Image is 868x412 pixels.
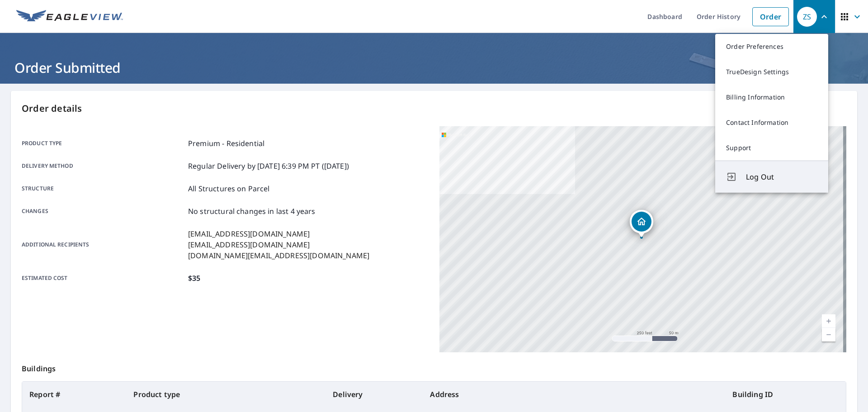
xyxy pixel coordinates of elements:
[22,382,126,407] th: Report #
[746,171,817,182] span: Log Out
[22,138,184,149] p: Product type
[715,135,828,161] a: Support
[22,102,846,115] p: Order details
[11,58,857,77] h1: Order Submitted
[715,59,828,85] a: TrueDesign Settings
[752,7,789,26] a: Order
[188,228,369,239] p: [EMAIL_ADDRESS][DOMAIN_NAME]
[188,239,369,250] p: [EMAIL_ADDRESS][DOMAIN_NAME]
[16,10,123,24] img: EV Logo
[22,228,184,261] p: Additional recipients
[325,382,423,407] th: Delivery
[188,138,264,149] p: Premium - Residential
[126,382,325,407] th: Product type
[715,34,828,59] a: Order Preferences
[188,250,369,261] p: [DOMAIN_NAME][EMAIL_ADDRESS][DOMAIN_NAME]
[725,382,846,407] th: Building ID
[188,161,349,171] p: Regular Delivery by [DATE] 6:39 PM PT ([DATE])
[188,273,200,284] p: $35
[22,161,184,171] p: Delivery method
[188,206,316,217] p: No structural changes in last 4 years
[822,314,835,328] a: Current Level 17, Zoom In
[22,206,184,217] p: Changes
[797,7,817,27] div: ZS
[22,183,184,194] p: Structure
[715,85,828,110] a: Billing Information
[715,110,828,135] a: Contact Information
[22,273,184,284] p: Estimated cost
[630,210,653,238] div: Dropped pin, building 1, Residential property, 4077 Homestead Dr Howell, MI 48843
[715,161,828,193] button: Log Out
[188,183,270,194] p: All Structures on Parcel
[423,382,725,407] th: Address
[22,352,846,381] p: Buildings
[822,328,835,341] a: Current Level 17, Zoom Out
